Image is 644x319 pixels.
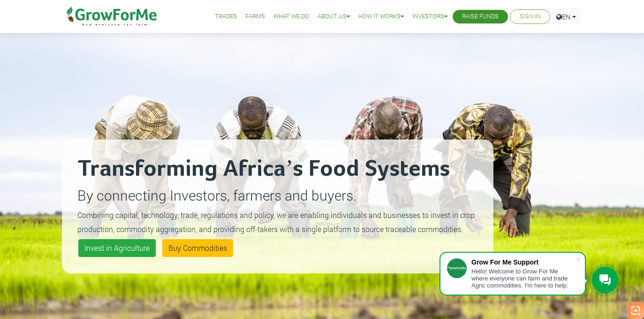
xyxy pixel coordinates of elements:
[77,155,478,183] h2: Transforming Africa’s Food Systems
[471,258,576,266] div: Grow For Me Support
[471,268,576,289] div: Hello! Welcome to Grow For Me where everyone can farm and trade Agric commodities. I'm here to help.
[318,12,350,22] a: About Us
[77,210,475,234] small: Combining capital, technology, trade, regulations and policy, we are enabling individuals and bus...
[78,239,156,257] a: Invest in Agriculture
[412,12,447,22] a: Investors
[462,12,499,22] a: Raise Funds
[245,12,265,22] a: Farms
[552,9,580,24] a: EN
[358,12,404,22] a: How it Works
[215,12,237,22] a: Trades
[520,12,540,22] a: Sign In
[273,12,309,22] a: What We Do
[77,185,478,206] p: By connecting Investors, farmers and buyers.
[162,239,233,257] a: Buy Commodities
